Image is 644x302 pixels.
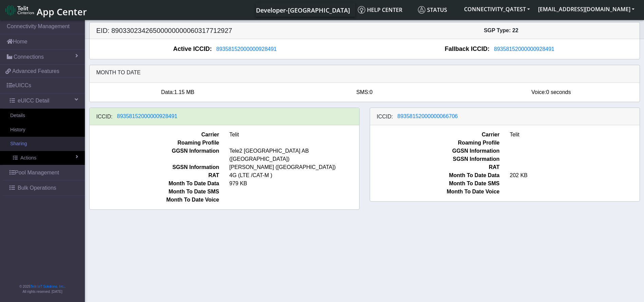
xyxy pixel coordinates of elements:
span: Bulk Operations [18,184,56,192]
span: 1.15 MB [174,89,195,95]
span: Month To Date Voice [85,196,224,204]
span: Voice: [531,89,546,95]
a: Bulk Operations [3,181,85,195]
a: Your current platform instance [256,3,350,17]
a: Status [415,3,460,17]
a: Telit IoT Solutions, Inc. [31,285,65,288]
span: GGSN Information [85,147,224,163]
span: Roaming Profile [85,139,224,147]
span: SGP Type: 22 [484,27,518,33]
button: CONNECTIVITY_QATEST [460,3,534,15]
button: 89358152000000066706 [393,112,462,121]
span: 89358152000000928491 [117,113,178,119]
h5: EID: 89033023426500000000060317712927 [91,26,365,35]
button: 89358152000000928491 [490,45,559,54]
button: 89358152000000928491 [113,112,182,121]
span: Month To Date SMS [85,188,224,196]
span: Carrier [85,131,224,139]
span: eUICC Detail [18,97,49,105]
span: Month To Date Data [85,180,224,188]
span: Month To Date Data [365,171,505,180]
span: Data: [161,89,174,95]
a: App Center [5,3,86,17]
img: status.svg [418,6,425,14]
span: Month To Date SMS [365,180,505,188]
span: Actions [20,154,36,162]
img: logo-telit-cinterion-gw-new.png [5,5,34,16]
span: 4G (LTE /CAT-M ) [224,171,364,180]
span: RAT [85,171,224,180]
span: 89358152000000066706 [398,113,458,119]
a: Pool Management [3,165,85,180]
span: Status [418,6,447,14]
a: Help center [355,3,415,17]
span: Month To Date Voice [365,188,505,196]
a: eUICC Detail [3,93,85,108]
button: [EMAIL_ADDRESS][DOMAIN_NAME] [534,3,639,15]
span: Carrier [365,131,505,139]
span: [PERSON_NAME] ([GEOGRAPHIC_DATA]) [224,163,364,171]
span: Help center [358,6,402,14]
button: 89358152000000928491 [212,45,281,54]
span: Tele2 [GEOGRAPHIC_DATA] AB ([GEOGRAPHIC_DATA]) [224,147,364,163]
span: Advanced Features [12,67,59,75]
h6: ICCID: [96,113,113,120]
span: SMS: [356,89,369,95]
span: App Center [37,5,87,18]
span: SGSN Information [365,155,505,163]
span: Connections [14,53,44,61]
span: GGSN Information [365,147,505,155]
span: 89358152000000928491 [216,46,277,52]
span: Fallback ICCID: [445,44,490,54]
span: SGSN Information [85,163,224,171]
a: Actions [3,151,85,165]
span: Developer-[GEOGRAPHIC_DATA] [256,6,350,14]
span: 0 [370,89,373,95]
span: Roaming Profile [365,139,505,147]
span: 0 seconds [546,89,571,95]
img: knowledge.svg [358,6,365,14]
span: 979 KB [224,180,364,188]
span: RAT [365,163,505,171]
h6: Month to date [96,69,633,76]
h6: ICCID: [377,113,393,120]
span: 89358152000000928491 [494,46,554,52]
span: Telit [224,131,364,139]
span: Active ICCID: [173,44,212,54]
